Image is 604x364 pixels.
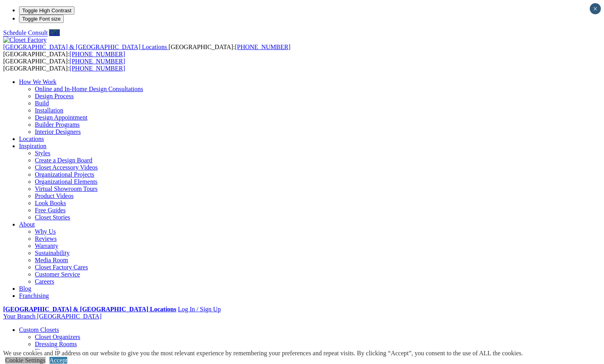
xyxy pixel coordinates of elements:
span: [GEOGRAPHIC_DATA]: [GEOGRAPHIC_DATA]: [3,58,125,72]
a: Design Appointment [35,114,87,121]
span: Toggle High Contrast [22,8,71,13]
a: Look Books [35,200,66,206]
a: [PHONE_NUMBER] [70,65,125,72]
span: Your Branch [3,313,35,320]
a: Franchising [19,292,49,299]
span: Toggle Font size [22,16,61,22]
a: Inspiration [19,143,46,149]
a: Locations [19,135,44,142]
a: About [19,221,35,228]
a: Design Process [35,93,74,99]
a: Cookie Settings [5,357,46,364]
a: [PHONE_NUMBER] [70,58,125,65]
span: [GEOGRAPHIC_DATA] & [GEOGRAPHIC_DATA] Locations [3,44,167,50]
a: Closet Factory Cares [35,264,88,271]
a: Styles [35,150,50,156]
a: [GEOGRAPHIC_DATA] & [GEOGRAPHIC_DATA] Locations [3,44,169,50]
a: Why Us [35,228,56,235]
img: Closet Factory [3,36,47,44]
a: Finesse Systems [35,348,76,354]
a: Warranty [35,242,58,249]
a: Closet Organizers [35,334,80,340]
a: Build [35,100,49,107]
a: Organizational Elements [35,178,97,185]
a: Media Room [35,257,68,263]
a: Reviews [35,235,57,242]
a: Your Branch [GEOGRAPHIC_DATA] [3,313,102,320]
a: [PHONE_NUMBER] [235,44,290,50]
a: Installation [35,107,63,114]
a: Accept [49,357,67,364]
a: Builder Programs [35,121,80,128]
a: Product Videos [35,192,74,199]
a: [GEOGRAPHIC_DATA] & [GEOGRAPHIC_DATA] Locations [3,306,176,313]
a: Careers [35,278,54,285]
button: Close [590,3,601,14]
a: Call [49,29,60,36]
button: Toggle Font size [19,15,64,23]
a: Organizational Projects [35,171,94,178]
a: Blog [19,285,31,292]
span: [GEOGRAPHIC_DATA] [37,313,101,320]
a: Create a Design Board [35,157,92,164]
a: How We Work [19,78,57,85]
a: Sustainability [35,250,70,256]
div: We use cookies and IP address on our website to give you the most relevant experience by remember... [3,350,523,357]
a: Customer Service [35,271,80,278]
a: Closet Accessory Videos [35,164,98,171]
a: Log In / Sign Up [178,306,220,313]
button: Toggle High Contrast [19,6,74,15]
a: Closet Stories [35,214,70,221]
a: Virtual Showroom Tours [35,185,98,192]
a: Interior Designers [35,128,81,135]
a: Online and In-Home Design Consultations [35,86,143,92]
a: Schedule Consult [3,29,47,36]
a: Free Guides [35,207,66,213]
a: Dressing Rooms [35,341,77,347]
a: [PHONE_NUMBER] [70,51,125,57]
a: Custom Closets [19,326,59,333]
span: [GEOGRAPHIC_DATA]: [GEOGRAPHIC_DATA]: [3,44,291,57]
